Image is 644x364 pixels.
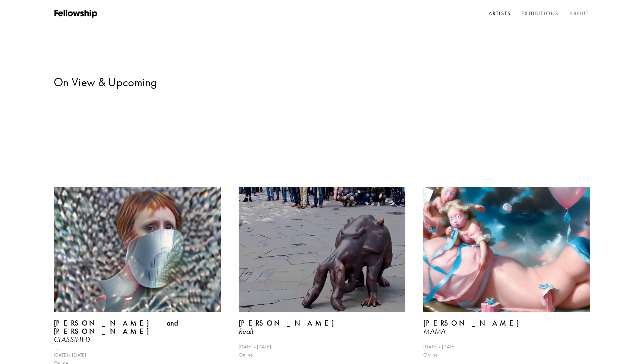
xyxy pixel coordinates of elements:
b: [PERSON_NAME] [239,318,347,327]
div: Online [423,351,590,359]
i: MAMA [423,327,445,336]
div: [DATE] - [DATE] [423,343,590,351]
div: Online [239,351,406,359]
img: Exhibition Image [239,187,406,312]
span: On View & Upcoming [54,75,157,90]
a: Artists [487,8,513,19]
div: [DATE] - [DATE] [239,343,406,351]
b: [PERSON_NAME] [423,318,532,327]
i: Real! [239,327,254,336]
img: Exhibition Image [423,187,590,312]
img: Exhibition Image [54,187,221,312]
div: [DATE] - [DATE] [54,351,221,359]
i: CLASSIFIED [54,335,90,344]
a: Exhibitions [520,8,560,19]
a: About [568,8,591,19]
b: [PERSON_NAME] and [PERSON_NAME] [54,318,183,336]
